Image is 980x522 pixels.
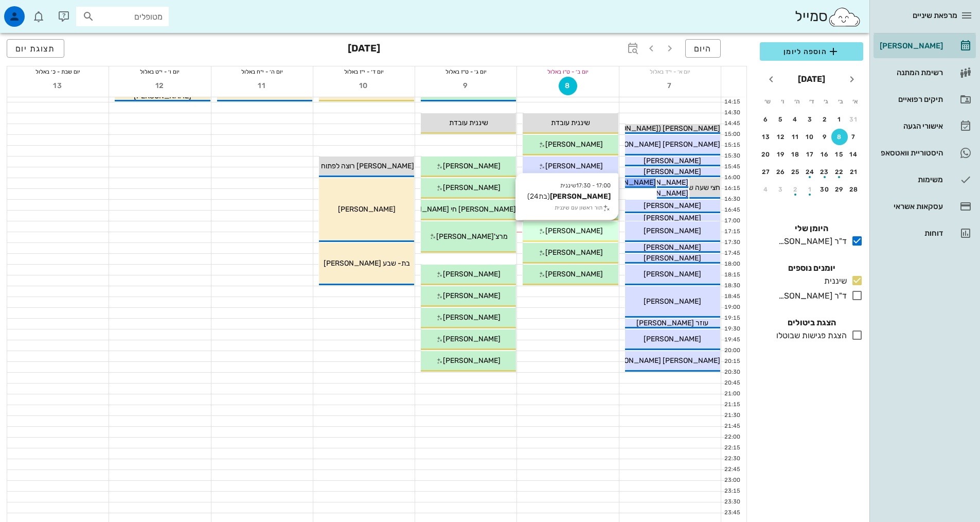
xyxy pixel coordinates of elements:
[721,173,742,182] div: 16:00
[773,164,789,180] button: 26
[816,133,833,141] div: 9
[802,181,818,198] button: 1
[721,422,742,431] div: 21:45
[831,151,848,158] div: 15
[787,168,804,176] div: 25
[644,270,701,279] span: [PERSON_NAME]
[721,487,742,496] div: 23:15
[721,357,742,366] div: 20:15
[355,81,373,90] span: 10
[721,130,742,139] div: 15:00
[721,401,742,409] div: 21:15
[721,141,742,150] div: 15:15
[598,124,720,133] span: [PERSON_NAME] ([PERSON_NAME])
[721,465,742,474] div: 22:45
[846,164,862,180] button: 21
[721,368,742,377] div: 20:30
[7,39,64,58] button: תצוגת יום
[636,319,708,327] span: עוזר [PERSON_NAME]
[816,181,833,198] button: 30
[773,116,789,123] div: 5
[457,81,475,90] span: 9
[787,181,804,198] button: 2
[721,498,742,507] div: 23:30
[878,229,943,237] div: דוחות
[878,122,943,130] div: אישורי הגעה
[849,93,862,110] th: א׳
[545,162,603,170] span: [PERSON_NAME]
[760,42,863,61] button: הוספה ליומן
[760,317,863,329] h4: הצגת ביטולים
[721,411,742,420] div: 21:30
[211,66,313,77] div: יום ה׳ - י״ח באלול
[816,186,833,193] div: 30
[721,119,742,128] div: 14:45
[760,262,863,274] h4: יומנים נוספים
[773,181,789,198] button: 3
[787,129,804,145] button: 11
[721,336,742,344] div: 19:45
[878,95,943,103] div: תיקים רפואיים
[415,66,516,77] div: יום ג׳ - ט״ז באלול
[828,7,861,27] img: SmileCloud logo
[721,433,742,442] div: 22:00
[878,42,943,50] div: [PERSON_NAME]
[644,214,701,222] span: [PERSON_NAME]
[846,151,862,158] div: 14
[348,39,380,60] h3: [DATE]
[313,66,415,77] div: יום ד׳ - י״ז באלול
[831,111,848,128] button: 1
[661,77,679,95] button: 7
[151,81,169,90] span: 12
[761,93,774,110] th: ש׳
[443,356,501,365] span: [PERSON_NAME]
[758,186,774,193] div: 4
[758,164,774,180] button: 27
[802,116,818,123] div: 3
[773,151,789,158] div: 19
[619,66,721,77] div: יום א׳ - י״ד באלול
[802,146,818,163] button: 17
[816,151,833,158] div: 16
[559,81,577,90] span: 8
[846,146,862,163] button: 14
[598,178,656,187] span: [PERSON_NAME]
[644,201,701,210] span: [PERSON_NAME]
[436,232,508,241] span: מרצ'[PERSON_NAME]
[773,168,789,176] div: 26
[805,93,818,110] th: ד׳
[324,259,410,268] span: בת- שבע [PERSON_NAME]
[721,109,742,117] div: 14:30
[762,70,780,89] button: חודש הבא
[802,186,818,193] div: 1
[774,290,847,302] div: ד"ר [PERSON_NAME]
[253,81,271,90] span: 11
[802,111,818,128] button: 3
[721,271,742,280] div: 18:15
[631,178,688,187] span: [PERSON_NAME]
[816,111,833,128] button: 2
[355,77,373,95] button: 10
[775,93,789,110] th: ו׳
[773,146,789,163] button: 19
[773,129,789,145] button: 12
[721,282,742,290] div: 18:30
[878,68,943,77] div: רשימת המתנה
[795,6,861,28] div: סמייל
[802,168,818,176] div: 24
[721,228,742,236] div: 17:15
[878,176,943,184] div: משימות
[768,45,855,58] span: הוספה ליומן
[878,149,943,157] div: היסטוריית וואטסאפ
[721,184,742,193] div: 16:15
[802,133,818,141] div: 10
[721,238,742,247] div: 17:30
[545,227,603,235] span: [PERSON_NAME]
[758,111,774,128] button: 6
[631,189,688,198] span: [PERSON_NAME]
[831,168,848,176] div: 22
[391,205,516,214] span: [PERSON_NAME] חי [PERSON_NAME]
[758,168,774,176] div: 27
[721,379,742,388] div: 20:45
[794,69,829,90] button: [DATE]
